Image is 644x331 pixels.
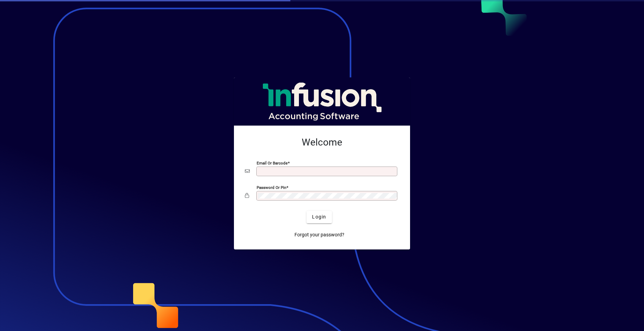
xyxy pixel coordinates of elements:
[292,229,347,241] a: Forgot your password?
[294,231,344,238] span: Forgot your password?
[312,213,326,221] span: Login
[257,185,286,190] mat-label: Password or Pin
[257,160,288,165] mat-label: Email or Barcode
[307,211,332,223] button: Login
[245,137,399,148] h2: Welcome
